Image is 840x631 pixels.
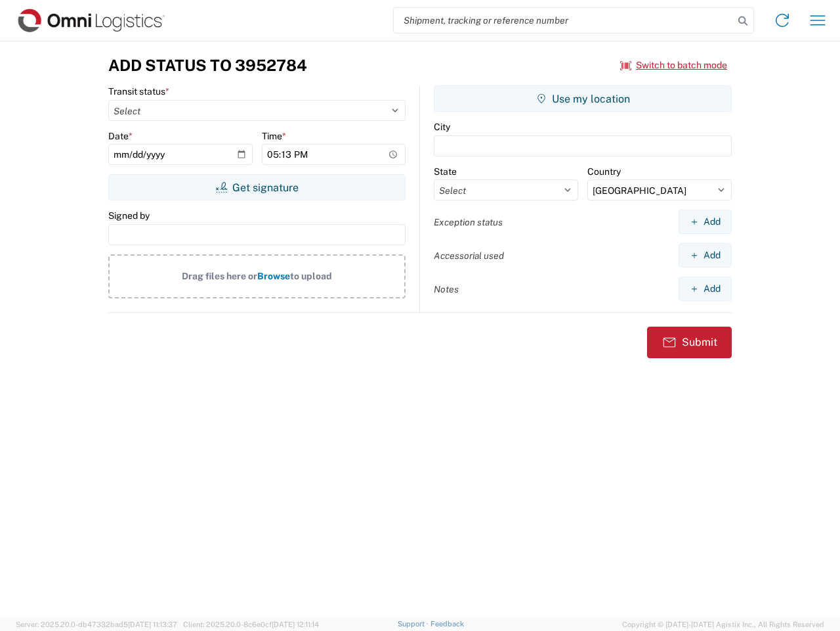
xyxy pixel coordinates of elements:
button: Use my location [434,85,732,112]
button: Submit [647,327,732,358]
span: Drag files here or [182,271,257,281]
label: State [434,166,457,177]
span: Client: 2025.20.0-8c6e0cf [183,620,319,628]
label: Signed by [108,210,150,222]
span: Copyright © [DATE]-[DATE] Agistix Inc., All Rights Reserved [622,619,824,630]
a: Support [398,620,430,628]
button: Add [679,243,732,268]
label: Notes [434,283,459,295]
a: Feedback [430,620,464,628]
span: Server: 2025.20.0-db47332bad5 [16,620,177,628]
label: Accessorial used [434,250,504,262]
span: Browse [257,271,290,281]
label: Exception status [434,216,503,228]
span: [DATE] 11:13:37 [128,620,177,628]
label: Country [587,166,621,177]
input: Shipment, tracking or reference number [394,8,734,33]
label: Time [262,130,286,142]
label: Date [108,130,133,142]
button: Get signature [108,174,406,200]
h3: Add Status to 3952784 [108,56,307,75]
button: Add [679,277,732,301]
button: Switch to batch mode [620,55,727,76]
button: Add [679,210,732,234]
label: Transit status [108,85,169,97]
span: [DATE] 12:11:14 [272,620,319,628]
label: City [434,121,450,133]
span: to upload [290,271,332,281]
